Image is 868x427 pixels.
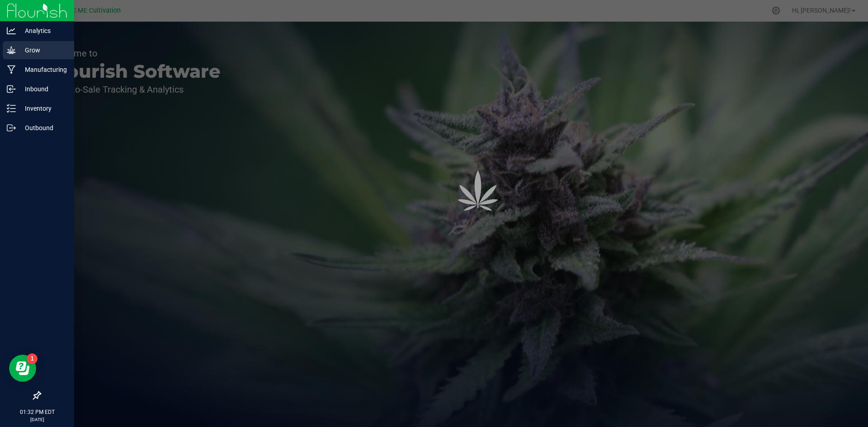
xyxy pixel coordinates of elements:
[7,65,16,74] inline-svg: Manufacturing
[9,355,36,382] iframe: Resource center
[16,64,70,75] p: Manufacturing
[7,84,16,94] inline-svg: Inbound
[16,84,70,94] p: Inbound
[16,103,70,114] p: Inventory
[16,122,70,133] p: Outbound
[7,46,16,55] inline-svg: Grow
[4,416,70,423] p: [DATE]
[7,104,16,113] inline-svg: Inventory
[27,353,38,364] iframe: Resource center unread badge
[7,123,16,132] inline-svg: Outbound
[4,408,70,416] p: 01:32 PM EDT
[16,45,70,56] p: Grow
[7,26,16,35] inline-svg: Analytics
[16,25,70,36] p: Analytics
